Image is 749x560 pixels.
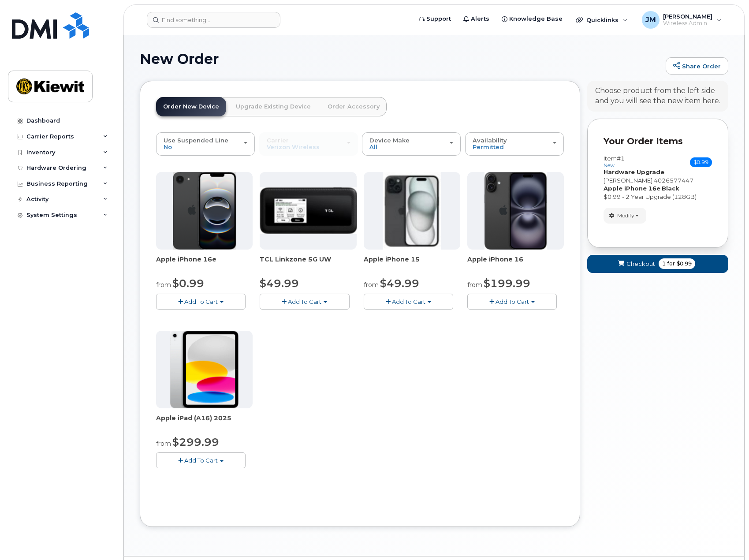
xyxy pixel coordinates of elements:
[617,212,634,220] span: Modify
[260,294,349,309] button: Add To Cart
[604,155,625,168] h3: Item
[662,185,679,192] strong: Black
[666,260,677,268] span: for
[156,255,253,273] div: Apple iPhone 16e
[604,135,712,148] p: Your Order Items
[172,436,219,448] span: $299.99
[467,294,557,309] button: Add To Cart
[484,172,547,250] img: iphone_16_plus.png
[173,172,236,250] img: iphone16e.png
[156,281,171,289] small: from
[156,294,246,309] button: Add To Cart
[156,414,253,431] div: Apple iPad (A16) 2025
[140,51,661,67] h1: New Order
[260,277,299,290] span: $49.99
[467,255,564,273] div: Apple iPhone 16
[465,132,564,155] button: Availability Permitted
[362,132,461,155] button: Device Make All
[617,155,625,162] span: #1
[164,137,228,144] span: Use Suspended Line
[364,281,379,289] small: from
[604,177,652,184] span: [PERSON_NAME]
[711,522,742,553] iframe: Messenger Launcher
[595,86,720,106] div: Choose product from the left side and you will see the new item here.
[473,137,507,144] span: Availability
[662,260,666,268] span: 1
[170,331,238,408] img: ipad_11.png
[392,298,425,305] span: Add To Cart
[604,208,646,223] button: Modify
[380,277,419,290] span: $49.99
[229,97,318,116] a: Upgrade Existing Device
[260,187,356,234] img: linkzone5g.png
[156,97,226,116] a: Order New Device
[604,162,615,168] small: new
[369,137,410,144] span: Device Make
[666,57,728,75] a: Share Order
[364,255,460,273] div: Apple iPhone 15
[184,457,218,464] span: Add To Cart
[156,440,171,448] small: from
[172,277,204,290] span: $0.99
[473,143,504,150] span: Permitted
[604,168,664,175] strong: Hardware Upgrade
[364,294,453,309] button: Add To Cart
[587,255,728,273] button: Checkout 1 for $0.99
[369,143,377,150] span: All
[288,298,321,305] span: Add To Cart
[164,143,172,150] span: No
[604,185,660,192] strong: Apple iPhone 16e
[604,193,712,201] div: $0.99 - 2 Year Upgrade (128GB)
[496,298,529,305] span: Add To Cart
[484,277,530,290] span: $199.99
[626,260,655,268] span: Checkout
[184,298,218,305] span: Add To Cart
[690,157,712,167] span: $0.99
[156,132,255,155] button: Use Suspended Line No
[320,97,387,116] a: Order Accessory
[260,255,356,273] div: TCL Linkzone 5G UW
[467,281,482,289] small: from
[654,177,693,184] span: 4026577447
[677,260,692,268] span: $0.99
[156,452,246,468] button: Add To Cart
[383,172,441,250] img: iphone15.jpg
